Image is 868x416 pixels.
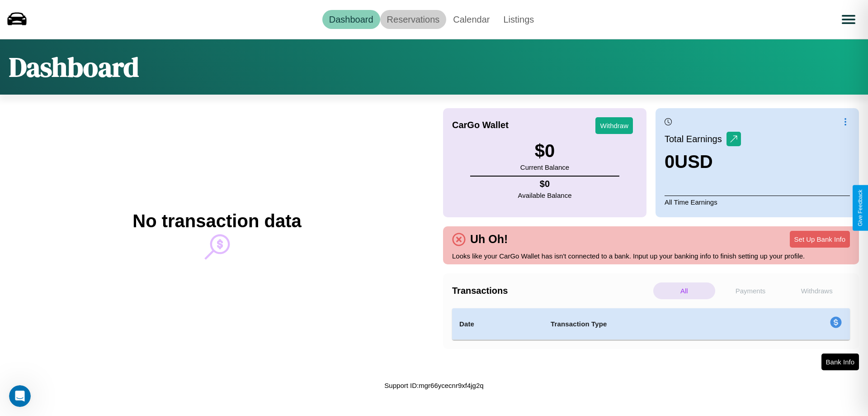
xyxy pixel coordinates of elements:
p: Withdraws [786,282,848,299]
p: Payments [720,282,782,299]
h3: $ 0 [520,141,569,161]
a: Listings [496,10,541,29]
h4: CarGo Wallet [452,120,509,130]
h4: Uh Oh! [466,233,512,246]
p: Current Balance [520,161,569,173]
p: Total Earnings [665,131,726,147]
h4: Date [459,319,536,330]
p: All Time Earnings [665,196,850,208]
h1: Dashboard [9,48,139,86]
h3: 0 USD [665,152,741,172]
iframe: Intercom live chat [9,385,31,407]
table: simple table [452,308,850,340]
button: Withdraw [595,117,633,134]
button: Set Up Bank Info [790,231,850,248]
a: Dashboard [322,10,380,29]
h4: Transaction Type [551,319,756,330]
h2: No transaction data [132,211,301,231]
p: Available Balance [518,189,572,201]
a: Calendar [446,10,496,29]
button: Bank Info [821,354,859,370]
button: Open menu [836,7,861,32]
a: Reservations [380,10,447,29]
h4: $ 0 [518,179,572,189]
p: Support ID: mgr66ycecnr9xf4jg2q [384,379,483,392]
div: Give Feedback [857,190,863,226]
p: All [653,282,715,299]
h4: Transactions [452,286,651,296]
p: Looks like your CarGo Wallet has isn't connected to a bank. Input up your banking info to finish ... [452,250,850,262]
